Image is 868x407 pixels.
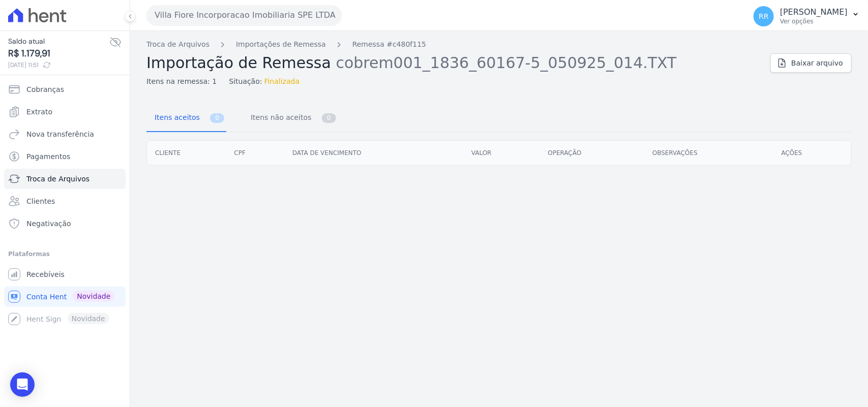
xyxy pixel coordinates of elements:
th: Valor [463,141,540,165]
div: Open Intercom Messenger [10,372,35,397]
span: Recebíveis [26,269,65,279]
span: [DATE] 11:51 [8,60,109,70]
span: 0 [322,113,336,123]
span: Negativação [26,218,71,229]
span: Extrato [26,107,52,117]
span: Finalizada [264,76,300,87]
th: CPF [226,141,284,165]
span: Troca de Arquivos [26,174,89,184]
nav: Tab selector [146,105,338,132]
span: Importação de Remessa [146,54,331,72]
a: Negativação [4,213,126,234]
span: Cobranças [26,84,64,95]
a: Extrato [4,102,126,122]
span: Itens na remessa: 1 [146,76,217,87]
p: [PERSON_NAME] [780,7,848,17]
nav: Breadcrumb [146,39,762,50]
a: Conta Hent Novidade [4,287,126,307]
a: Troca de Arquivos [146,39,209,50]
span: Nova transferência [26,129,94,139]
th: Ações [773,141,851,165]
div: Plataformas [8,248,122,260]
a: Pagamentos [4,146,126,167]
th: Observações [644,141,773,165]
a: Recebíveis [4,264,126,285]
a: Troca de Arquivos [4,169,126,189]
th: Data de vencimento [284,141,463,165]
a: Nova transferência [4,124,126,144]
a: Itens aceitos 0 [146,105,226,132]
span: R$ 1.179,91 [8,47,109,60]
span: 0 [210,113,224,123]
th: Operação [540,141,645,165]
span: Novidade [73,291,114,302]
button: RR [PERSON_NAME] Ver opções [745,2,868,30]
nav: Sidebar [8,79,122,329]
span: Clientes [26,196,55,206]
th: Cliente [147,141,226,165]
span: Situação: [229,76,262,87]
span: Baixar arquivo [791,58,843,68]
span: Conta Hent [26,292,67,302]
span: Itens não aceitos [245,107,313,128]
a: Importações de Remessa [236,39,326,50]
a: Clientes [4,191,126,211]
a: Baixar arquivo [770,53,852,73]
a: Itens não aceitos 0 [243,105,338,132]
span: Itens aceitos [148,107,202,128]
span: cobrem001_1836_60167-5_050925_014.TXT [336,53,677,72]
button: Villa Fiore Incorporacao Imobiliaria SPE LTDA [146,5,342,25]
a: Remessa #c480f115 [352,39,426,50]
span: RR [759,13,768,20]
span: Saldo atual [8,36,109,47]
a: Cobranças [4,79,126,100]
span: Pagamentos [26,151,70,162]
p: Ver opções [780,17,848,25]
